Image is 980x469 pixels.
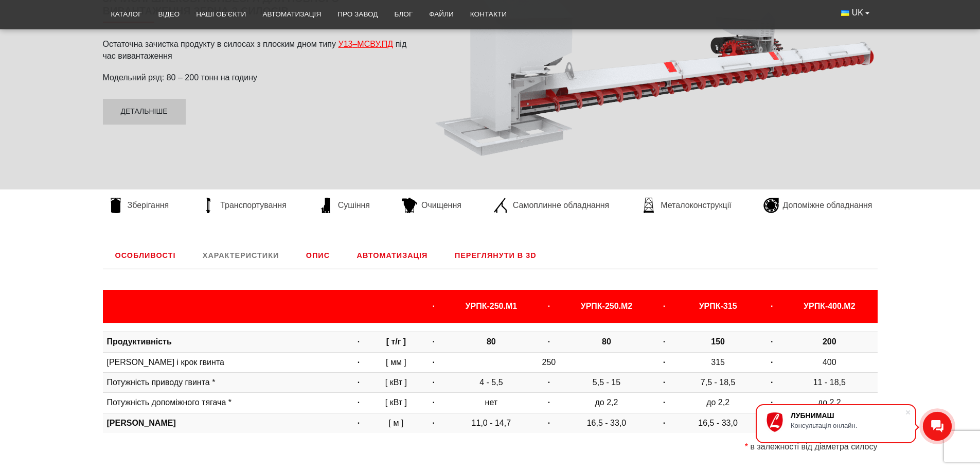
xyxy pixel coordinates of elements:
td: Потужність допоміжного тягача * [103,393,349,413]
a: Транспортування [195,198,292,213]
span: : [162,73,164,82]
strong: · [358,358,360,367]
span: в [751,442,755,451]
strong: · [771,302,773,310]
strong: · [663,302,665,310]
span: силосах [224,40,255,48]
span: Зберігання [128,200,169,211]
td: до 2,2 [674,393,762,413]
a: Контакти [462,3,515,26]
a: Металоконструкції [636,198,736,213]
a: Опис [294,242,342,269]
span: тонн [201,73,218,82]
div: Консультація онлайн. [791,422,905,429]
span: UK [852,7,863,19]
span: 200 [185,73,199,82]
a: У13–МСВУ.ПД [338,40,393,48]
a: Допоміжне обладнання [758,198,878,213]
span: У13 [338,40,352,48]
a: Зберігання [103,198,174,213]
td: 7,5 - 18,5 [674,373,762,393]
span: Очищення [421,200,461,211]
td: 16,5 - 33,0 [674,413,762,433]
strong: · [433,358,435,367]
strong: · [771,378,773,387]
td: до 2,2 [781,393,877,413]
strong: · [548,419,550,427]
strong: · [358,337,360,346]
span: [ кВт ] [385,378,407,387]
span: Металоконструкції [661,200,731,211]
span: вивантаження [118,51,172,60]
span: – [178,73,183,82]
b: [ т/г ] [386,337,406,346]
td: 250 [443,352,654,372]
a: Каталог [103,3,150,26]
a: Автоматизація [254,3,329,26]
span: Сушіння [338,200,370,211]
span: МСВУ.ПД [357,40,393,48]
span: ряд [148,73,162,82]
span: зачистка [145,40,179,48]
td: 4 - 5,5 [443,373,539,393]
strong: · [548,398,550,407]
td: 5,5 - 15 [559,373,654,393]
td: 400 [781,352,877,372]
strong: · [663,337,665,346]
a: Детальніше [103,99,186,125]
strong: · [663,398,665,407]
span: [ мм ] [386,358,406,367]
a: Наші об’єкти [188,3,254,26]
span: в [217,40,222,48]
button: UK [833,3,877,23]
span: на годину [221,73,257,82]
span: Транспортування [220,200,287,211]
span: – [352,40,357,48]
td: 11,0 - 14,7 [443,413,539,433]
strong: · [771,337,773,346]
strong: · [358,378,360,387]
strong: · [548,378,550,387]
strong: · [433,302,435,310]
th: УРПК-250.М1 [443,290,539,323]
span: силосу [851,442,877,451]
td: 315 [674,352,762,372]
strong: · [548,302,550,310]
strong: · [433,378,435,387]
a: Очищення [397,198,467,213]
span: дном [297,40,317,48]
a: Файли [421,3,462,26]
span: під час [103,40,407,60]
strong: · [771,358,773,367]
b: 150 [711,337,725,346]
b: 80 [487,337,496,346]
strong: · [358,398,360,407]
th: УРПК-400.М2 [781,290,877,323]
div: ЛУБНИМАШ [791,411,905,420]
span: з [257,40,260,48]
b: [PERSON_NAME] [107,419,176,427]
a: Характеристики [190,242,291,269]
span: Допоміжне обладнання [783,200,872,211]
strong: · [433,337,435,346]
a: Блог [386,3,421,26]
strong: · [771,398,773,407]
img: Українська [841,10,849,16]
a: Про завод [329,3,386,26]
th: УРПК-250.М2 [559,290,654,323]
span: 80 [167,73,176,82]
a: Переглянути в 3D [442,242,549,269]
span: [ кВт ] [385,398,407,407]
th: УРПК-315 [674,290,762,323]
span: Самоплинне обладнання [513,200,609,211]
a: Відео [150,3,188,26]
td: 11 - 18,5 [781,373,877,393]
span: продукту [181,40,215,48]
a: Автоматизація [345,242,440,269]
td: Потужність приводу гвинта * [103,373,349,393]
span: Остаточна [103,40,143,48]
td: 16,5 - 33,0 [559,413,654,433]
a: Самоплинне обладнання [488,198,614,213]
b: 80 [602,337,611,346]
span: типу [319,40,336,48]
